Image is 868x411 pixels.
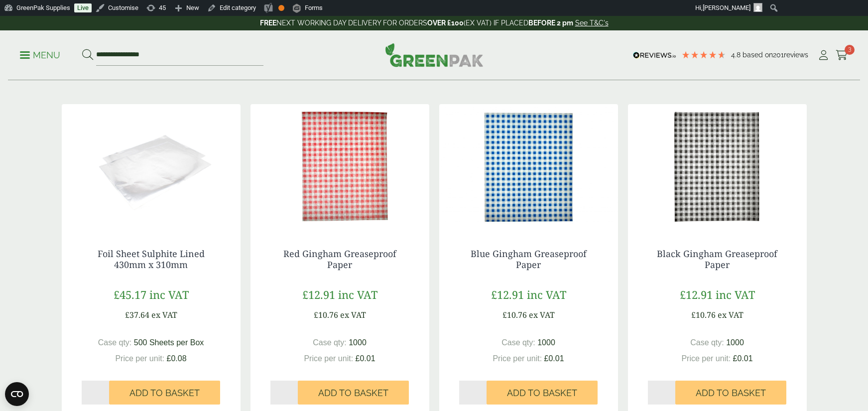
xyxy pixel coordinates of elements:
a: Menu [20,49,60,59]
img: Red Gingham Greaseproof Paper-0 [250,104,429,229]
a: Red Gingham Greaseproof Paper [283,248,396,271]
span: £10.76 [314,309,338,320]
strong: BEFORE 2 pm [528,19,573,27]
div: 4.79 Stars [681,50,726,59]
span: 1000 [537,338,555,347]
span: Case qty: [313,338,347,347]
span: £10.76 [691,309,716,320]
span: Price per unit: [681,354,731,363]
span: inc VAT [338,287,377,302]
span: Price per unit: [115,354,164,363]
span: 500 Sheets per Box [134,338,204,347]
span: ex VAT [151,309,177,320]
span: Add to Basket [129,388,200,399]
span: £45.17 [114,287,146,302]
span: £12.91 [680,287,713,302]
a: 3 [836,48,848,63]
strong: FREE [260,19,276,27]
span: inc VAT [149,287,189,302]
span: Add to Basket [318,388,388,399]
img: GP3330019D Foil Sheet Sulphate Lined bare [62,104,241,229]
span: 201 [773,51,784,59]
p: Menu [20,49,60,61]
span: £12.91 [302,287,335,302]
span: £0.08 [167,354,187,363]
span: £0.01 [356,354,375,363]
span: £0.01 [733,354,753,363]
span: inc VAT [527,287,566,302]
a: Foil Sheet Sulphite Lined 430mm x 310mm [98,248,205,271]
span: Price per unit: [304,354,353,363]
span: Case qty: [98,338,132,347]
a: Live [74,3,92,12]
button: Add to Basket [109,381,220,405]
button: Add to Basket [487,381,598,405]
img: Black Gingham Greaseproof Paper-0 [628,104,807,229]
strong: OVER £100 [427,19,464,27]
img: Blue Gingham Greaseproof Paper-0 [439,104,618,229]
span: ex VAT [340,309,366,320]
span: Case qty: [690,338,724,347]
button: Add to Basket [298,381,409,405]
button: Open CMP widget [5,382,29,406]
span: Add to Basket [507,388,577,399]
span: Case qty: [501,338,535,347]
span: £10.76 [502,309,527,320]
span: 1000 [349,338,367,347]
span: £0.01 [544,354,564,363]
span: reviews [784,51,808,59]
span: 1000 [726,338,744,347]
span: inc VAT [716,287,755,302]
span: 4.8 [731,51,743,59]
button: Add to Basket [675,381,786,405]
i: Cart [836,50,848,60]
span: ex VAT [529,309,555,320]
span: Based on [743,51,773,59]
span: Add to Basket [696,388,766,399]
span: 3 [845,45,855,55]
span: £37.64 [125,309,149,320]
img: GreenPak Supplies [385,43,484,67]
span: ex VAT [718,309,744,320]
img: REVIEWS.io [633,52,676,59]
span: [PERSON_NAME] [703,4,750,11]
a: See T&C's [575,19,609,27]
i: My Account [817,50,830,60]
a: Black Gingham Greaseproof Paper [657,248,777,271]
a: Blue Gingham Greaseproof Paper [471,248,587,271]
span: Price per unit: [493,354,542,363]
div: OK [278,5,284,11]
span: £12.91 [491,287,524,302]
